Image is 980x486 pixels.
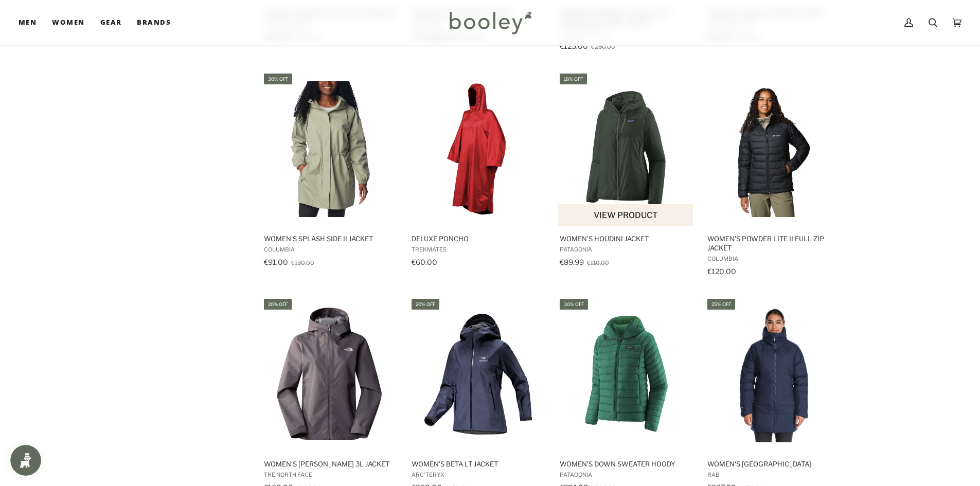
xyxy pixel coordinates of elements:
img: Patagonia Women's Down Sweater Hoody Conifer Green - Booley Galway [558,306,694,442]
img: Arc'Teryx Women's Beta LT Jacket Black Sapphire - Booley Galway [410,306,546,442]
span: Columbia [264,246,397,253]
div: 20% off [412,299,439,310]
iframe: Button to open loyalty program pop-up [10,445,41,476]
button: View product [558,204,693,226]
span: Trekmates [412,246,545,253]
span: €110.00 [587,259,609,266]
a: Women's Powder Lite II Full Zip Jacket [706,72,842,279]
span: €250.00 [591,43,615,50]
div: 20% off [264,299,292,310]
img: Columbia Women's Powder Lite II Full Zip Jacket Black - Booley Galway [706,81,842,218]
img: Rab Women's Valiance Parka Deep Ink - Booley Galway [706,306,842,442]
img: Columbia Women's Splash Side II Jacket - Safari Crinkle Booley Galway [262,81,399,218]
span: Arc'teryx [412,471,545,478]
span: €60.00 [412,258,437,266]
a: Women's Houdini Jacket [558,72,694,279]
a: Women's Splash Side II Jacket [262,72,399,279]
div: 30% off [560,299,588,310]
span: Patagonia [560,246,693,253]
img: Booley [445,8,535,38]
span: €89.99 [560,258,584,266]
span: €120.00 [707,267,736,276]
span: Columbia [707,255,841,262]
span: Gear [100,17,122,28]
span: Women's Beta LT Jacket [412,459,545,469]
img: The North Face Women's Whiton 3L Jacket Smoked Pearl - Booley Galway [262,306,399,442]
img: Trekmates Deluxe Poncho Child Pepper - Booley Galway [410,81,546,218]
span: The North Face [264,471,397,478]
span: Rab [707,471,841,478]
span: Brands [137,17,171,28]
span: Women's [PERSON_NAME] 3L Jacket [264,459,397,469]
span: Women's Splash Side II Jacket [264,234,397,243]
img: Patagonia Women's Houdini Jacket Hemlock Green - Booley Galway [558,81,694,218]
span: Men [19,17,37,28]
span: €130.00 [291,259,314,266]
span: €125.00 [560,42,588,50]
span: Women's Powder Lite II Full Zip Jacket [707,234,841,253]
span: Deluxe Poncho [412,234,545,243]
span: Women's [GEOGRAPHIC_DATA] [707,459,841,469]
div: 18% off [560,74,587,84]
span: Women's Houdini Jacket [560,234,693,243]
div: 25% off [707,299,735,310]
span: Women [52,17,84,28]
span: €91.00 [264,258,288,266]
a: Deluxe Poncho [410,72,546,279]
span: Women's Down Sweater Hoody [560,459,693,469]
div: 30% off [264,74,292,84]
span: Patagonia [560,471,693,478]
